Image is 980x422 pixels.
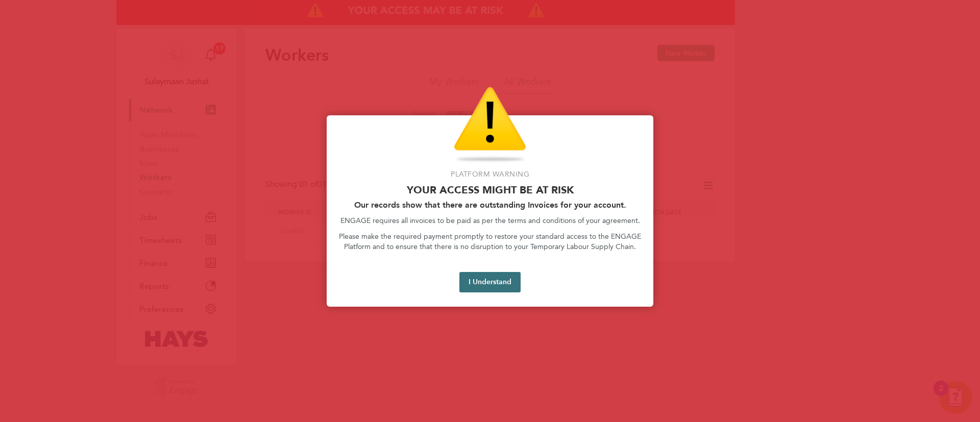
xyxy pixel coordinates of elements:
[459,272,521,292] button: I Understand
[454,87,526,163] img: Warning Icon
[339,184,641,196] p: Your access might be at risk
[339,200,641,210] h2: Our records show that there are outstanding Invoices for your account.
[339,216,641,226] p: ENGAGE requires all invoices to be paid as per the terms and conditions of your agreement.
[339,232,641,252] p: Please make the required payment promptly to restore your standard access to the ENGAGE Platform ...
[327,115,653,307] div: Access At Risk
[339,169,641,180] p: Platform Warning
